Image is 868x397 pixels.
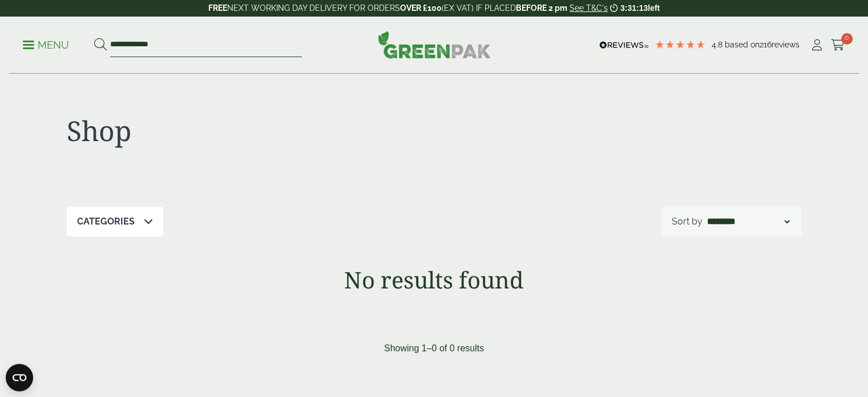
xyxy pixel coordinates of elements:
[208,3,227,13] strong: FREE
[772,40,800,49] span: reviews
[831,37,845,54] a: 0
[77,215,135,228] p: Categories
[400,3,442,13] strong: OVER £100
[378,31,491,58] img: GreenPak Supplies
[672,215,703,228] p: Sort by
[599,41,649,49] img: REVIEWS.io
[725,40,760,49] span: Based on
[841,33,853,45] span: 0
[36,266,833,294] h1: No results found
[620,3,648,13] span: 3:31:13
[23,38,69,50] a: Menu
[516,3,567,13] strong: BEFORE 2 pm
[760,40,772,49] span: 216
[831,39,845,51] i: Cart
[648,3,660,13] span: left
[384,342,484,355] p: Showing 1–0 of 0 results
[712,40,725,49] span: 4.8
[23,38,69,52] p: Menu
[67,114,434,147] h1: Shop
[6,364,33,391] button: Open CMP widget
[705,215,792,228] select: Shop order
[810,39,824,51] i: My Account
[655,39,706,50] div: 4.79 Stars
[570,3,608,13] a: See T&C's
